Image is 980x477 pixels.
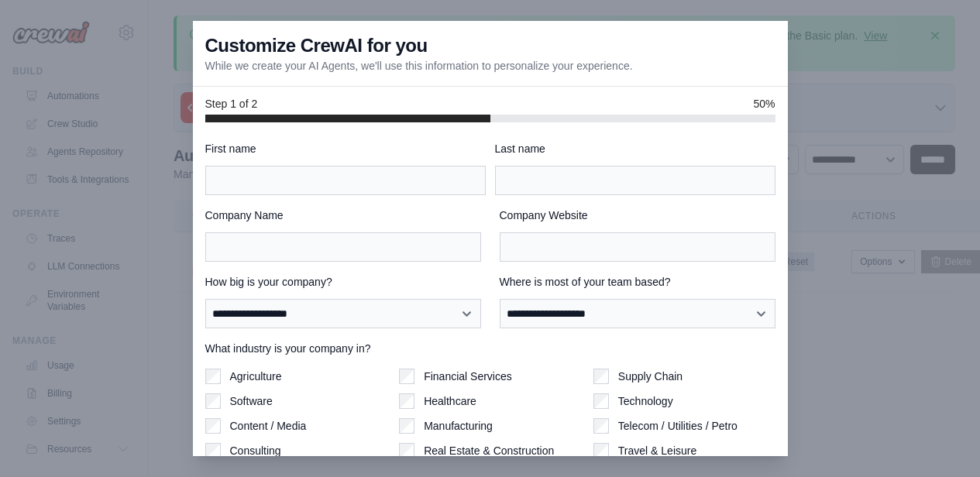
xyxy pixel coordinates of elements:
[500,274,775,290] label: Where is most of your team based?
[205,33,428,58] h3: Customize CrewAI for you
[618,443,696,458] label: Travel & Leisure
[205,96,258,112] span: Step 1 of 2
[205,208,481,223] label: Company Name
[230,369,282,384] label: Agriculture
[618,393,673,409] label: Technology
[424,393,476,409] label: Healthcare
[500,208,775,223] label: Company Website
[618,418,738,434] label: Telecom / Utilities / Petro
[424,443,554,458] label: Real Estate & Construction
[495,141,775,156] label: Last name
[205,141,486,156] label: First name
[230,443,281,458] label: Consulting
[205,274,481,290] label: How big is your company?
[230,418,307,434] label: Content / Media
[424,369,512,384] label: Financial Services
[753,96,775,112] span: 50%
[424,418,493,434] label: Manufacturing
[230,393,273,409] label: Software
[618,369,683,384] label: Supply Chain
[205,58,633,74] p: While we create your AI Agents, we'll use this information to personalize your experience.
[205,341,775,356] label: What industry is your company in?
